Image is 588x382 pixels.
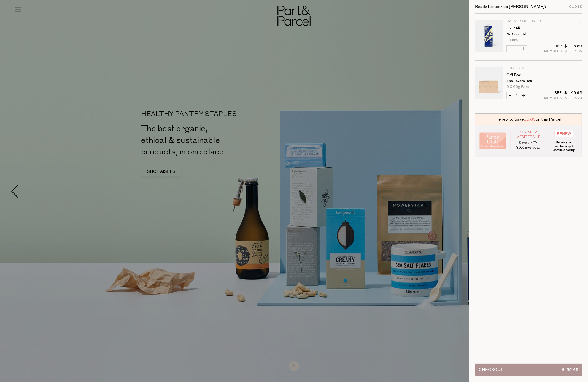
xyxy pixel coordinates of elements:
div: Renew to Save on this Parcel [475,113,582,125]
div: Remove Oat Milk [578,19,582,26]
input: QTY Gift Box [513,92,520,99]
input: RENEW [555,130,573,137]
span: Checkout [479,364,503,375]
span: 1 Litre [506,38,518,42]
span: $5.30 [524,116,536,122]
p: Loco Love [506,67,549,70]
div: Close [569,5,582,9]
a: Oat Milk [506,26,549,30]
span: 9 x 40g Bars [506,85,529,89]
a: Gift Box [506,73,549,77]
span: $ 55.45 [562,364,578,375]
p: Renew your membership to continue saving [550,140,578,152]
p: Save Up To 30% Everyday [515,141,542,150]
p: No Seed Oil [506,32,549,36]
button: Checkout$ 55.45 [475,364,582,376]
input: QTY Oat Milk [513,46,520,52]
span: $49 Annual Membership [515,130,542,139]
h2: Ready to stock up [PERSON_NAME]? [475,5,546,9]
p: The Lovers Box [506,79,549,83]
p: Oat Milk Goodness [506,20,549,23]
div: Remove Gift Box [578,66,582,73]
